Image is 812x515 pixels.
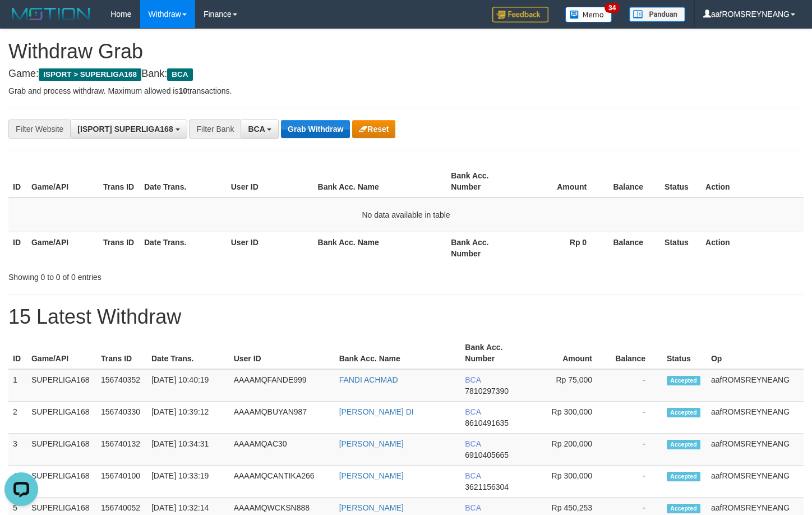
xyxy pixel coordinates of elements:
th: Amount [518,165,603,197]
td: SUPERLIGA168 [27,434,96,466]
button: Grab Withdraw [281,120,350,138]
th: ID [8,165,27,197]
th: ID [8,232,27,264]
button: Open LiveChat chat widget [4,4,38,38]
a: [PERSON_NAME] [339,503,404,512]
td: 1 [8,369,27,402]
td: - [609,369,662,402]
th: Status [660,165,701,197]
th: Balance [603,165,660,197]
td: - [609,402,662,434]
a: FANDI ACHMAD [339,375,398,384]
th: Date Trans. [147,337,229,369]
th: User ID [229,337,335,369]
td: AAAAMQAC30 [229,434,335,466]
div: Filter Website [8,119,70,139]
td: SUPERLIGA168 [27,466,96,498]
th: ID [8,337,27,369]
td: Rp 75,000 [528,369,609,402]
th: Op [707,337,804,369]
td: 2 [8,402,27,434]
th: Balance [603,232,660,264]
th: User ID [227,165,313,197]
img: Button%20Memo.svg [565,7,612,22]
th: Amount [528,337,609,369]
span: BCA [465,439,481,448]
a: [PERSON_NAME] [339,471,404,480]
td: aafROMSREYNEANG [707,369,804,402]
th: Game/API [27,232,99,264]
th: User ID [227,232,313,264]
p: Grab and process withdraw. Maximum allowed is transactions. [8,85,804,96]
img: Feedback.jpg [492,7,548,22]
td: [DATE] 10:33:19 [147,466,229,498]
th: Bank Acc. Number [460,337,528,369]
span: BCA [465,471,481,480]
span: Accepted [667,408,700,417]
div: Showing 0 to 0 of 0 entries [8,267,330,283]
span: Accepted [667,472,700,481]
th: Trans ID [96,337,147,369]
th: Action [701,165,804,197]
td: 156740132 [96,434,147,466]
span: BCA [465,407,481,416]
th: Date Trans. [140,165,227,197]
td: Rp 200,000 [528,434,609,466]
td: [DATE] 10:40:19 [147,369,229,402]
td: - [609,434,662,466]
td: 156740352 [96,369,147,402]
img: MOTION_logo.png [8,6,94,22]
h4: Game: Bank: [8,68,804,80]
th: Action [701,232,804,264]
th: Game/API [27,337,96,369]
th: Rp 0 [518,232,603,264]
a: [PERSON_NAME] DI [339,407,414,416]
td: - [609,466,662,498]
img: panduan.png [629,7,685,22]
th: Trans ID [99,232,140,264]
td: Rp 300,000 [528,402,609,434]
h1: Withdraw Grab [8,40,804,63]
span: BCA [248,125,265,134]
td: AAAAMQFANDE999 [229,369,335,402]
th: Bank Acc. Number [446,165,518,197]
td: 156740100 [96,466,147,498]
span: [ISPORT] SUPERLIGA168 [77,125,173,134]
button: Reset [352,120,395,138]
button: [ISPORT] SUPERLIGA168 [70,119,187,139]
td: AAAAMQCANTIKA266 [229,466,335,498]
span: Copy 3621156304 to clipboard [465,482,509,491]
td: SUPERLIGA168 [27,402,96,434]
span: Accepted [667,376,700,385]
td: aafROMSREYNEANG [707,466,804,498]
a: [PERSON_NAME] [339,439,404,448]
span: BCA [465,503,481,512]
td: 4 [8,466,27,498]
div: Filter Bank [189,119,241,139]
td: [DATE] 10:34:31 [147,434,229,466]
th: Bank Acc. Name [313,232,447,264]
span: BCA [167,68,192,81]
span: Copy 6910405665 to clipboard [465,450,509,459]
th: Bank Acc. Number [446,232,518,264]
th: Date Trans. [140,232,227,264]
th: Game/API [27,165,99,197]
strong: 10 [178,86,187,95]
span: Accepted [667,504,700,513]
span: Copy 7810297390 to clipboard [465,387,509,396]
th: Balance [609,337,662,369]
span: BCA [465,375,481,384]
th: Status [662,337,707,369]
th: Trans ID [99,165,140,197]
span: Accepted [667,440,700,449]
td: 156740330 [96,402,147,434]
td: aafROMSREYNEANG [707,434,804,466]
span: ISPORT > SUPERLIGA168 [39,68,141,81]
td: AAAAMQBUYAN987 [229,402,335,434]
th: Status [660,232,701,264]
button: BCA [241,119,279,139]
td: aafROMSREYNEANG [707,402,804,434]
td: 3 [8,434,27,466]
td: [DATE] 10:39:12 [147,402,229,434]
th: Bank Acc. Name [313,165,447,197]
